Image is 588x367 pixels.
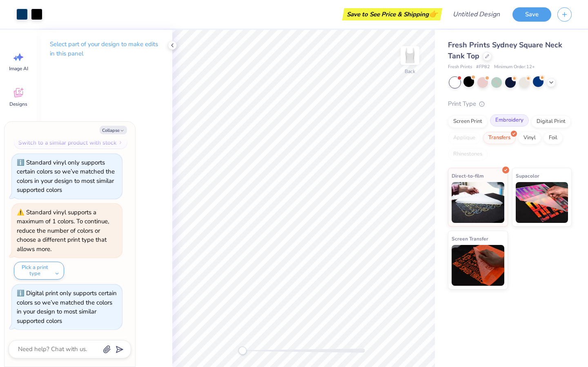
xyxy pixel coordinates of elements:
div: Accessibility label [238,347,247,355]
span: 👉 [429,9,438,19]
div: Standard vinyl supports a maximum of 1 colors. To continue, reduce the number of colors or choose... [17,208,109,253]
div: Digital Print [531,116,571,128]
div: Foil [543,132,563,144]
div: Transfers [483,132,516,144]
img: Switch to a similar product with stock [118,140,123,145]
div: Digital print only supports certain colors so we’ve matched the colors in your design to most sim... [17,289,117,325]
div: Print Type [448,99,572,109]
span: Image AI [9,65,28,72]
span: Supacolor [516,171,539,180]
span: Screen Transfer [452,234,488,243]
input: Untitled Design [446,6,506,22]
span: Direct-to-film [452,171,484,180]
div: Standard vinyl only supports certain colors so we’ve matched the colors in your design to most si... [17,158,115,194]
button: Collapse [100,126,127,134]
img: Screen Transfer [452,245,504,286]
div: Rhinestones [448,148,488,160]
img: Supacolor [516,182,568,223]
div: Save to See Price & Shipping [344,8,440,20]
span: Fresh Prints [448,64,472,71]
span: Designs [9,101,27,107]
div: Screen Print [448,116,488,128]
div: Applique [448,132,481,144]
div: Vinyl [518,132,541,144]
button: Pick a print type [14,262,64,280]
span: Minimum Order: 12 + [494,64,535,71]
span: Fresh Prints Sydney Square Neck Tank Top [448,40,562,61]
img: Direct-to-film [452,182,504,223]
p: Select part of your design to make edits in this panel [50,40,159,58]
img: Back [402,47,418,64]
button: Save [512,7,551,22]
span: # FP82 [476,64,490,71]
div: Embroidery [490,114,529,127]
div: Back [405,68,415,75]
button: Switch to a similar product with stock [14,136,127,149]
